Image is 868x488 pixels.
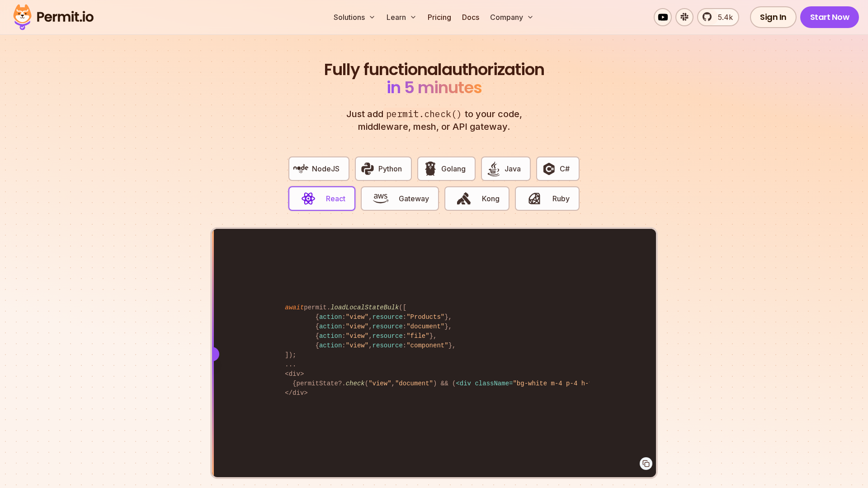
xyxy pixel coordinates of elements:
span: "document" [406,323,444,330]
span: C# [560,163,570,174]
span: React [326,193,345,204]
span: Golang [441,163,466,174]
span: action [319,313,342,321]
img: NodeJS [293,161,309,176]
span: Ruby [552,193,570,204]
span: "Products" [406,313,444,321]
p: Just add to your code, middleware, mesh, or API gateway. [336,108,532,133]
img: Ruby [527,191,542,206]
button: Learn [383,8,420,26]
span: < = > [456,380,612,387]
span: "view" [368,380,391,387]
span: "view" [346,313,368,321]
span: "view" [346,332,368,340]
img: C# [541,161,557,176]
span: Fully functional [324,61,442,79]
span: resource [373,323,403,330]
span: Kong [482,193,500,204]
span: Document [456,380,665,387]
a: Pricing [424,8,455,26]
span: "document" [395,380,433,387]
span: Java [505,163,521,174]
h2: authorization [322,61,546,97]
span: in 5 minutes [387,76,482,99]
img: Golang [423,161,438,176]
a: Start Now [800,6,859,28]
span: "file" [406,332,429,340]
span: action [319,342,342,349]
span: check [346,380,365,387]
span: permit.check() [383,108,465,121]
span: "view" [346,342,368,349]
img: Gateway [373,191,388,206]
img: Permit logo [9,2,98,33]
span: loadLocalStateBulk [330,304,399,311]
span: "bg-white m-4 p-4 h-full" [513,380,608,387]
span: Gateway [399,193,429,204]
span: action [319,332,342,340]
span: 5.4k [712,12,733,23]
button: Company [486,8,538,26]
a: Docs [458,8,483,26]
img: Java [486,161,501,176]
img: Kong [456,191,472,206]
span: className [475,380,509,387]
span: div [460,380,471,387]
a: Sign In [750,6,797,28]
button: Solutions [330,8,379,26]
span: resource [373,313,403,321]
span: await [285,304,304,311]
a: 5.4k [697,8,739,26]
span: resource [373,342,403,349]
span: "component" [406,342,448,349]
img: Python [360,161,375,176]
code: permit. ([ { : , : }, { : , : }, { : , : }, { : , : }, ]); ... <div> {permitState?. ( , ) && ( )}... [278,296,589,405]
span: Python [378,163,402,174]
img: React [301,191,316,206]
span: resource [373,332,403,340]
span: NodeJS [312,163,340,174]
span: "view" [346,323,368,330]
span: action [319,323,342,330]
